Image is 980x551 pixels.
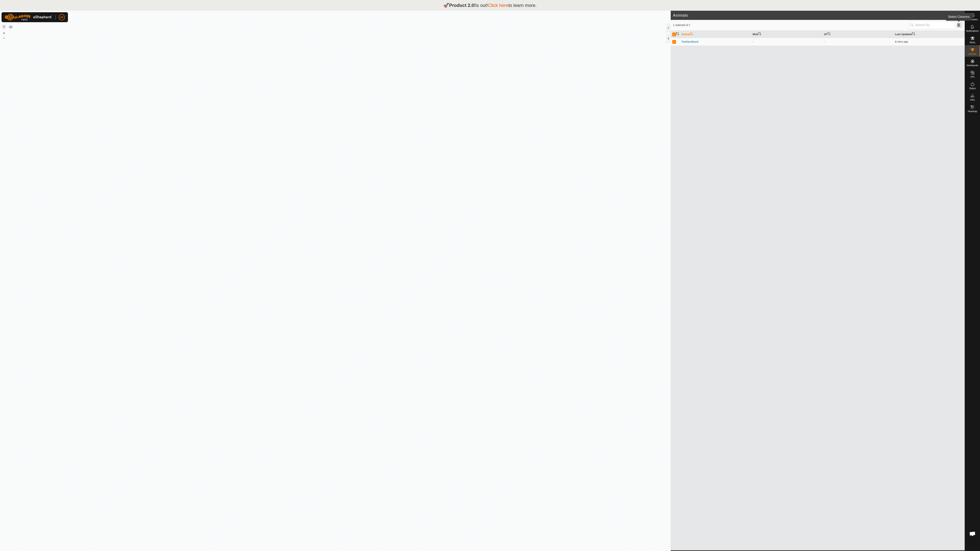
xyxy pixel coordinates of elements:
button: + [2,31,6,35]
span: Status [969,87,976,90]
a: Click here [488,3,508,8]
p-sorticon: Activate to sort [676,33,679,36]
button: Reset Map [2,24,6,29]
span: VPs [970,76,974,78]
app-display-virtual-paddock-transition: - [824,40,825,43]
span: AR [60,15,64,19]
button: Map Layers [8,25,13,29]
span: Mobs [970,41,975,44]
p-sorticon: Activate to sort [827,33,831,36]
p-sorticon: Activate to sort [912,33,915,36]
th: VP [822,31,893,38]
button: – [2,36,6,40]
span: Infra [970,99,975,101]
span: 1 selected of 1 [673,23,909,27]
th: Mob [751,31,822,38]
span: Notifications [966,30,979,32]
img: Gallagher Logo [5,14,52,21]
p-sorticon: Activate to sort [758,33,761,36]
div: - [753,40,821,44]
input: Search (S) [909,21,955,29]
span: Neckbands [967,64,978,67]
p: 🚀 is out! to learn more. [443,2,537,9]
p-sorticon: Activate to sort [690,33,693,36]
span: Animals [968,53,977,55]
th: Last Updated [893,31,965,38]
span: Schedules [967,18,978,21]
div: Open chat [967,528,978,540]
span: Heatmap [968,110,977,112]
span: 1 [959,12,961,18]
span: 19 Sept 2025, 5:04 am [895,40,908,43]
h2: Animals [673,13,959,18]
strong: Product 2.0! [449,3,476,8]
span: TestNeckband [681,40,698,44]
th: Animal [680,31,751,38]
